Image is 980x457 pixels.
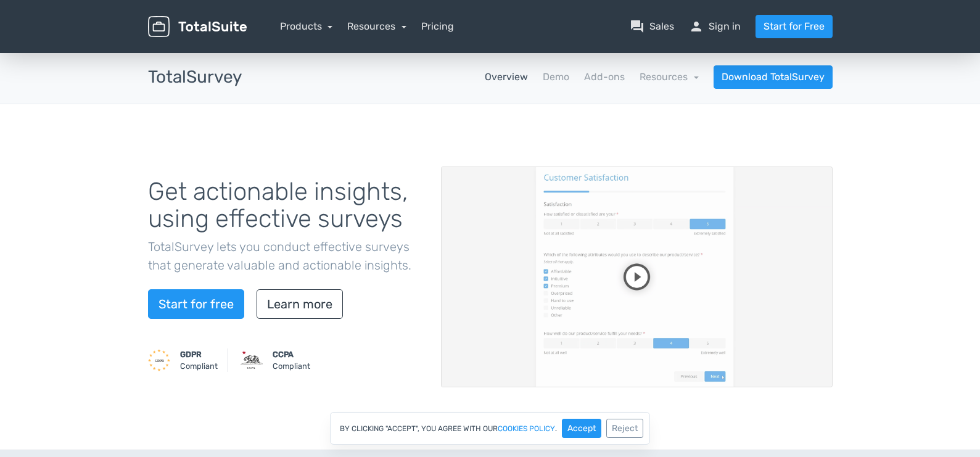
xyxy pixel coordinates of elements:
[606,419,643,438] button: Reject
[330,412,650,445] div: By clicking "Accept", you agree with our .
[630,19,644,34] span: question_answer
[714,65,833,89] a: Download TotalSurvey
[273,348,310,372] small: Compliant
[421,19,454,34] a: Pricing
[689,19,704,34] span: person
[148,237,422,274] p: TotalSurvey lets you conduct effective surveys that generate valuable and actionable insights.
[257,289,343,319] a: Learn more
[180,348,218,372] small: Compliant
[280,20,333,32] a: Products
[180,350,202,359] strong: GDPR
[148,68,242,87] h3: TotalSurvey
[241,349,263,371] img: CCPA
[584,70,625,84] a: Add-ons
[148,16,247,38] img: TotalSuite for WordPress
[498,425,555,432] a: cookies policy
[347,20,406,32] a: Resources
[562,419,601,438] button: Accept
[148,289,244,319] a: Start for free
[485,70,528,84] a: Overview
[148,349,170,371] img: GDPR
[543,70,569,84] a: Demo
[148,178,422,233] h1: Get actionable insights, using effective surveys
[756,15,833,38] a: Start for Free
[273,350,294,359] strong: CCPA
[630,19,674,34] a: question_answerSales
[689,19,741,34] a: personSign in
[640,71,699,83] a: Resources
